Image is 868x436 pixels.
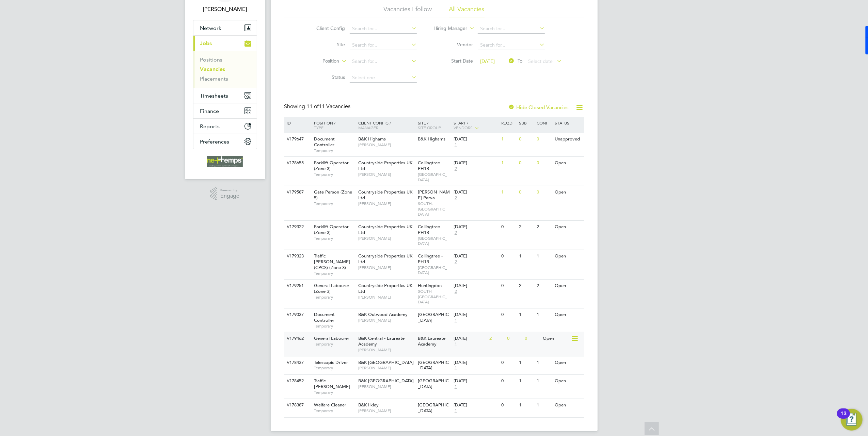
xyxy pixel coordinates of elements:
[454,259,458,265] span: 2
[193,20,257,35] button: Network
[314,160,349,171] span: Forklift Operator (Zone 3)
[314,136,335,148] span: Document Controller
[314,125,323,130] span: Type
[454,160,498,166] div: [DATE]
[285,399,309,412] div: V178387
[285,308,309,321] div: V179037
[553,221,583,233] div: Open
[358,189,412,201] span: Countryside Properties UK Ltd
[478,40,545,50] input: Search for...
[350,73,417,83] input: Select one
[314,323,355,329] span: Temporary
[418,289,450,305] span: SOUTH-[GEOGRAPHIC_DATA]
[193,156,257,167] a: Go to home page
[449,5,485,17] li: All Vacancies
[454,378,498,384] div: [DATE]
[307,103,351,110] span: 11 Vacancies
[358,402,379,408] span: B&K Ilkley
[500,280,517,292] div: 0
[314,408,355,414] span: Temporary
[517,250,535,263] div: 1
[418,136,445,142] span: B&K Highams
[454,360,498,366] div: [DATE]
[285,375,309,387] div: V178452
[454,336,486,341] div: [DATE]
[314,189,352,201] span: Gate Person (Zone 5)
[508,104,569,111] label: Hide Closed Vacancies
[553,356,583,369] div: Open
[300,58,339,65] label: Position
[285,157,309,169] div: V178655
[418,201,450,217] span: SOUTH-[GEOGRAPHIC_DATA]
[306,41,345,48] label: Site
[193,5,257,13] span: Brooke Sharp
[418,359,449,371] span: [GEOGRAPHIC_DATA]
[454,166,458,172] span: 2
[193,119,257,134] button: Reports
[358,295,414,300] span: [PERSON_NAME]
[454,125,473,130] span: Vendors
[454,318,458,323] span: 1
[193,51,257,88] div: Jobs
[517,221,535,233] div: 2
[454,289,458,295] span: 2
[358,224,412,235] span: Countryside Properties UK Ltd
[285,280,309,292] div: V179251
[358,253,412,265] span: Countryside Properties UK Ltd
[314,271,355,276] span: Temporary
[553,117,583,129] div: Status
[358,201,414,206] span: [PERSON_NAME]
[553,186,583,199] div: Open
[528,58,553,64] span: Select date
[535,399,553,412] div: 1
[517,356,535,369] div: 1
[350,40,417,50] input: Search for...
[314,283,349,294] span: General Labourer (Zone 3)
[454,402,498,408] div: [DATE]
[553,399,583,412] div: Open
[306,74,345,80] label: Status
[314,359,348,365] span: Telescopic Driver
[418,335,445,347] span: B&K Laureate Academy
[285,117,309,129] div: ID
[314,172,355,177] span: Temporary
[535,117,553,129] div: Conf
[535,375,553,387] div: 1
[454,136,498,142] div: [DATE]
[500,308,517,321] div: 0
[358,378,414,384] span: B&K [GEOGRAPHIC_DATA]
[500,356,517,369] div: 0
[200,93,228,99] span: Timesheets
[350,24,417,34] input: Search for...
[210,187,239,200] a: Powered byEngage
[517,280,535,292] div: 2
[535,356,553,369] div: 1
[517,117,535,129] div: Sub
[358,408,414,414] span: [PERSON_NAME]
[358,142,414,148] span: [PERSON_NAME]
[480,58,495,64] span: [DATE]
[418,224,443,235] span: Collingtree - PH1B
[200,108,219,114] span: Finance
[418,172,450,182] span: [GEOGRAPHIC_DATA]
[840,414,847,422] div: 13
[517,375,535,387] div: 1
[314,148,355,153] span: Temporary
[454,312,498,318] div: [DATE]
[454,408,458,414] span: 1
[517,399,535,412] div: 1
[314,335,349,341] span: General Labourer
[454,230,458,236] span: 2
[193,36,257,51] button: Jobs
[220,193,239,199] span: Engage
[500,375,517,387] div: 0
[358,384,414,389] span: [PERSON_NAME]
[358,359,414,365] span: B&K [GEOGRAPHIC_DATA]
[200,25,222,31] span: Network
[314,365,355,371] span: Temporary
[314,390,355,395] span: Temporary
[418,125,441,130] span: Site Group
[309,117,357,133] div: Position /
[454,384,458,390] span: 1
[358,125,378,130] span: Manager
